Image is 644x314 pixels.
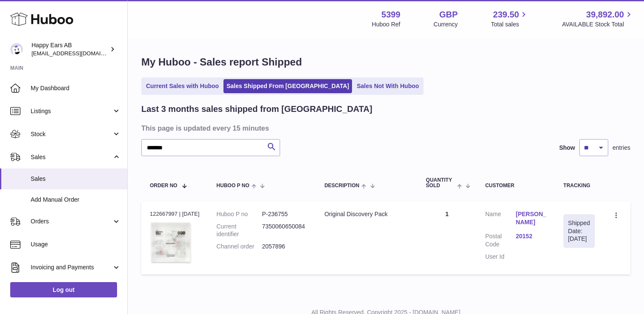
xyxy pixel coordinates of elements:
span: Orders [31,217,112,226]
a: 39,892.00 AVAILABLE Stock Total [562,9,634,29]
div: 122667997 | [DATE] [150,210,200,218]
td: 1 [418,202,477,275]
span: My Dashboard [31,84,121,92]
img: 3pl@happyearsearplugs.com [10,43,23,56]
a: 20152 [516,232,547,240]
h2: Last 3 months sales shipped from [GEOGRAPHIC_DATA] [141,103,372,115]
dd: 2057896 [262,243,307,251]
a: Sales Not With Huboo [354,79,422,93]
span: Stock [31,130,112,138]
dt: Name [485,210,516,228]
dt: Huboo P no [217,210,262,218]
span: Sales [31,175,121,183]
strong: 5399 [381,9,401,20]
dd: 7350060650084 [262,223,307,239]
strong: GBP [439,9,458,20]
span: Huboo P no [217,183,249,188]
span: Total sales [491,20,529,29]
span: Quantity Sold [426,177,455,188]
dt: User Id [485,253,516,261]
span: entries [613,144,630,152]
span: Usage [31,240,121,248]
a: Log out [10,282,117,297]
span: Description [324,183,359,188]
h1: My Huboo - Sales report Shipped [141,55,630,69]
span: Listings [31,107,112,115]
div: Tracking [564,183,595,188]
div: Huboo Ref [372,20,401,29]
img: 53991712582217.png [150,220,192,264]
label: Show [559,144,575,152]
a: Sales Shipped From [GEOGRAPHIC_DATA] [223,79,352,93]
dt: Postal Code [485,232,516,248]
h3: This page is updated every 15 minutes [141,123,628,133]
span: 239.50 [493,9,519,20]
span: Sales [31,153,112,161]
div: Shipped Date: [DATE] [568,219,590,243]
a: Current Sales with Huboo [143,79,222,93]
div: Original Discovery Pack [324,210,409,218]
div: Currency [434,20,458,29]
span: Invoicing and Payments [31,263,112,271]
a: 239.50 Total sales [491,9,529,29]
dt: Channel order [217,243,262,251]
span: Order No [150,183,177,188]
span: Add Manual Order [31,196,121,204]
span: [EMAIL_ADDRESS][DOMAIN_NAME] [31,50,125,57]
div: Customer [485,183,547,188]
span: 39,892.00 [586,9,624,20]
span: AVAILABLE Stock Total [562,20,634,29]
dt: Current identifier [217,223,262,239]
dd: P-236755 [262,210,307,218]
div: Happy Ears AB [31,41,108,57]
a: [PERSON_NAME] [516,210,547,226]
